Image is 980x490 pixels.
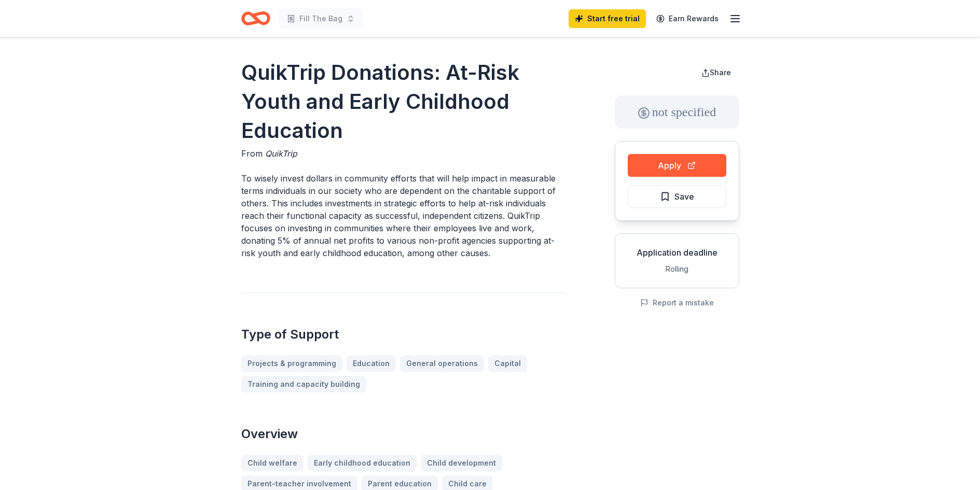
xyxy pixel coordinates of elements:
[241,426,565,442] h2: Overview
[488,355,527,372] a: Capital
[569,9,646,28] a: Start free trial
[674,190,694,203] span: Save
[241,376,366,393] a: Training and capacity building
[279,8,363,29] button: Fill The Bag
[347,355,396,372] a: Education
[640,297,714,309] button: Report a mistake
[624,246,730,259] div: Application deadline
[241,355,342,372] a: Projects & programming
[241,58,565,145] h1: QuikTrip Donations: At-Risk Youth and Early Childhood Education
[624,263,730,275] div: Rolling
[628,154,726,177] button: Apply
[650,9,725,28] a: Earn Rewards
[710,68,731,77] span: Share
[628,185,726,208] button: Save
[400,355,484,372] a: General operations
[241,172,565,259] p: To wisely invest dollars in community efforts that will help impact in measurable terms individua...
[241,6,270,31] a: Home
[693,62,739,83] button: Share
[241,326,565,343] h2: Type of Support
[615,95,739,129] div: not specified
[241,147,565,160] div: From
[299,12,342,25] span: Fill The Bag
[265,148,297,159] span: QuikTrip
